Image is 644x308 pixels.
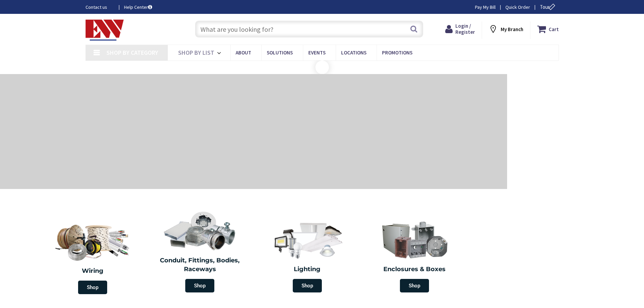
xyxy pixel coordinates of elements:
[308,49,326,56] span: Events
[445,23,475,35] a: Login / Register
[540,4,557,10] span: Tour
[39,216,146,298] a: Wiring Shop
[341,49,366,56] span: Locations
[382,49,412,56] span: Promotions
[488,23,523,35] div: My Branch
[151,256,249,274] h2: Conduit, Fittings, Bodies, Raceways
[475,4,496,10] a: Pay My Bill
[78,281,107,294] span: Shop
[400,279,429,292] span: Shop
[42,267,143,276] h2: Wiring
[236,49,251,56] span: About
[259,265,356,274] h2: Lighting
[501,26,523,32] strong: My Branch
[366,265,463,274] h2: Enclosures & Boxes
[267,49,293,56] span: Solutions
[86,4,113,10] a: Contact us
[255,216,359,296] a: Lighting Shop
[293,279,322,292] span: Shop
[148,208,252,296] a: Conduit, Fittings, Bodies, Raceways Shop
[185,279,214,292] span: Shop
[455,23,475,35] span: Login / Register
[178,49,214,56] span: Shop By List
[124,4,152,10] a: Help Center
[549,23,559,35] strong: Cart
[195,21,423,38] input: What are you looking for?
[505,4,530,10] a: Quick Order
[106,49,158,56] span: Shop By Category
[537,23,559,35] a: Cart
[86,20,124,41] img: Electrical Wholesalers, Inc.
[363,216,467,296] a: Enclosures & Boxes Shop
